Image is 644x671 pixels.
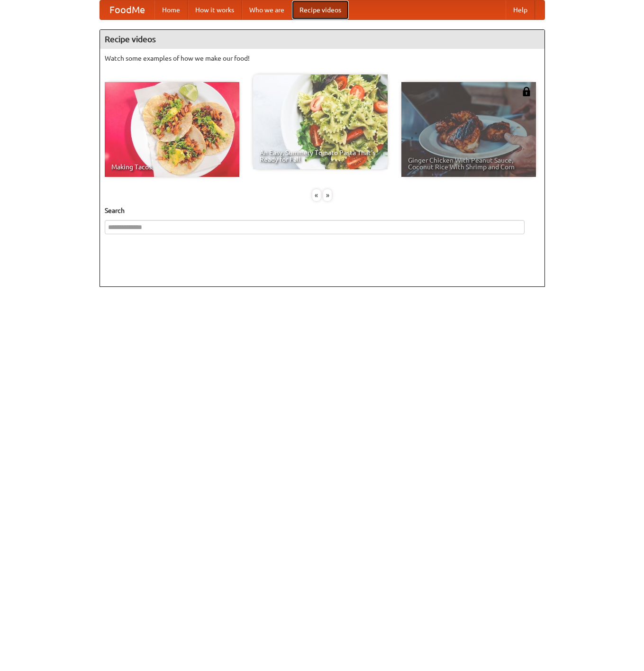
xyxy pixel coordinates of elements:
a: Who we are [242,0,292,19]
a: How it works [188,0,242,19]
span: Making Tacos [111,164,233,170]
a: Making Tacos [105,82,239,177]
a: An Easy, Summery Tomato Pasta That's Ready for Fall [253,74,388,169]
h5: Search [105,206,540,215]
a: FoodMe [100,0,154,19]
img: 483408.png [522,87,531,96]
a: Help [506,0,535,19]
a: Home [154,0,188,19]
p: Watch some examples of how we make our food! [105,54,540,63]
h4: Recipe videos [100,30,544,49]
div: » [323,189,332,201]
span: An Easy, Summery Tomato Pasta That's Ready for Fall [260,149,381,163]
a: Recipe videos [292,0,349,19]
div: « [312,189,321,201]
